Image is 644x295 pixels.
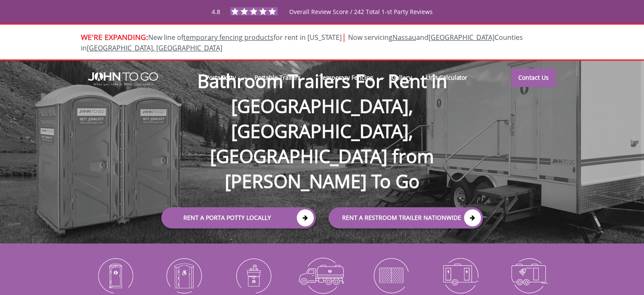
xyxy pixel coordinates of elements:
a: [GEOGRAPHIC_DATA], [GEOGRAPHIC_DATA] [87,43,222,53]
span: Overall Review Score / 242 Total 1-st Party Reviews [289,8,433,33]
a: Rent a Porta Potty Locally [161,207,316,228]
span: Now servicing and Counties in [81,33,523,53]
span: WE'RE EXPANDING: [81,32,148,42]
h1: Bathroom Trailers For Rent in [GEOGRAPHIC_DATA], [GEOGRAPHIC_DATA], [GEOGRAPHIC_DATA] from [PERSO... [153,41,492,194]
span: 4.8 [212,8,220,16]
a: Unit Calculator [419,68,475,87]
span: New line of for rent in [US_STATE] [81,33,523,53]
a: Gallery [384,68,418,87]
a: rent a RESTROOM TRAILER Nationwide [329,207,483,228]
a: Contact Us [511,68,556,87]
button: Live Chat [610,261,644,295]
a: Porta Potty [199,68,243,87]
a: Temporary Fencing [312,68,380,87]
img: JOHN to go [88,72,158,86]
span: | [342,31,346,42]
a: Portable Trailers [247,68,308,87]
